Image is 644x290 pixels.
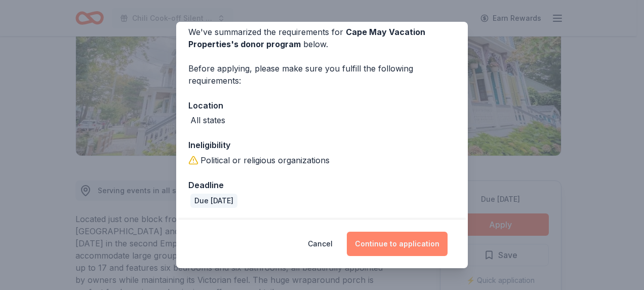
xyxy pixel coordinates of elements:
[188,99,456,112] div: Location
[188,62,456,87] div: Before applying, please make sure you fulfill the following requirements:
[188,138,456,152] div: Ineligibility
[188,178,456,192] div: Deadline
[188,26,456,50] div: We've summarized the requirements for below.
[308,232,333,256] button: Cancel
[200,154,330,166] div: Political or religious organizations
[347,232,448,256] button: Continue to application
[190,114,225,126] div: All states
[190,194,237,208] div: Due [DATE]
